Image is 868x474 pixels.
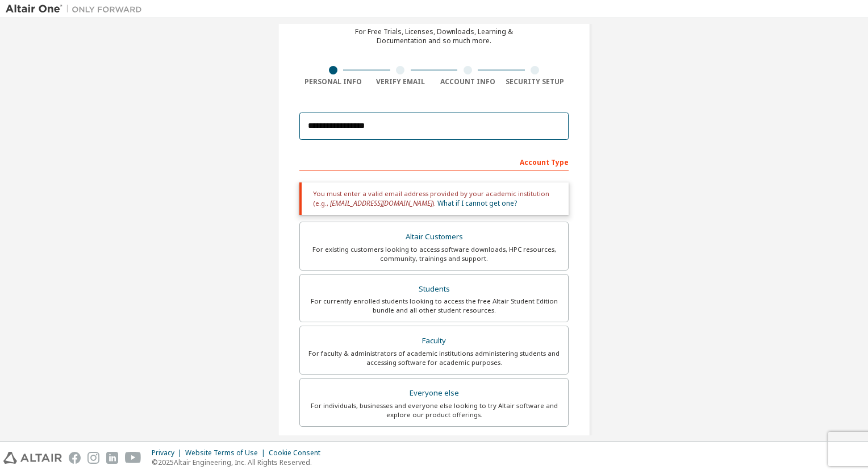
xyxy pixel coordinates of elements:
div: Account Type [299,152,569,171]
a: What if I cannot get one? [437,198,517,208]
div: Faculty [307,333,561,349]
div: Security Setup [502,77,569,86]
div: Verify Email [367,77,435,86]
div: You must enter a valid email address provided by your academic institution (e.g., ). [299,182,569,215]
img: instagram.svg [87,452,99,464]
div: Website Terms of Use [185,448,269,458]
div: Account Info [434,77,502,86]
div: Personal Info [299,77,367,86]
img: linkedin.svg [106,452,118,464]
div: Students [307,281,561,297]
div: Privacy [152,448,185,458]
img: facebook.svg [69,452,81,464]
img: youtube.svg [125,452,141,464]
div: For faculty & administrators of academic institutions administering students and accessing softwa... [307,349,561,367]
div: Everyone else [307,385,561,401]
p: © 2025 Altair Engineering, Inc. All Rights Reserved. [152,458,327,467]
span: [EMAIL_ADDRESS][DOMAIN_NAME] [330,198,432,208]
div: Cookie Consent [269,448,327,458]
div: For existing customers looking to access software downloads, HPC resources, community, trainings ... [307,245,561,263]
div: For individuals, businesses and everyone else looking to try Altair software and explore our prod... [307,401,561,419]
div: For currently enrolled students looking to access the free Altair Student Edition bundle and all ... [307,297,561,315]
div: Altair Customers [307,229,561,245]
img: Altair One [6,3,148,15]
div: For Free Trials, Licenses, Downloads, Learning & Documentation and so much more. [355,27,513,45]
img: altair_logo.svg [3,452,62,464]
